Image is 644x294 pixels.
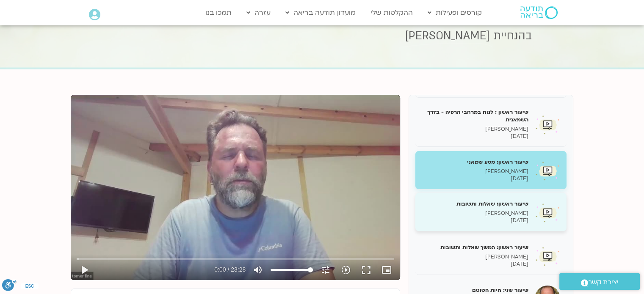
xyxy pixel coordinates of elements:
p: [DATE] [422,261,528,268]
p: [DATE] [422,175,528,182]
p: [PERSON_NAME] [422,253,528,261]
h5: שיעור שני: חיות הטוטם [422,286,528,294]
h5: שיעור ראשון: המשך שאלות ותשובות [422,244,528,251]
p: [PERSON_NAME] [422,168,528,175]
span: בהנחיית [493,28,532,44]
h5: שיעור ראשון: מסע שמאני [422,158,528,166]
p: [PERSON_NAME] [422,126,528,133]
a: מועדון תודעה בריאה [281,5,360,21]
a: עזרה [242,5,275,21]
img: תודעה בריאה [520,6,558,19]
p: [PERSON_NAME] [422,210,528,217]
p: [DATE] [422,133,528,140]
img: שיעור ראשון: המשך שאלות ותשובות [535,243,560,268]
img: שיעור ראשון: מסע שמאני [535,157,560,183]
img: שיעור ראשון: שאלות ותשובות [535,199,560,225]
img: שיעור ראשון : לנוח במרחבי הרפיה - בדרך השמאנית [535,111,560,137]
span: יצירת קשר [588,277,619,288]
h5: שיעור ראשון: שאלות ותשובות [422,200,528,208]
a: יצירת קשר [559,273,640,290]
a: תמכו בנו [201,5,236,21]
p: [DATE] [422,217,528,224]
a: ההקלטות שלי [366,5,417,21]
h5: שיעור ראשון : לנוח במרחבי הרפיה - בדרך השמאנית [422,108,528,124]
a: קורסים ופעילות [423,5,486,21]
